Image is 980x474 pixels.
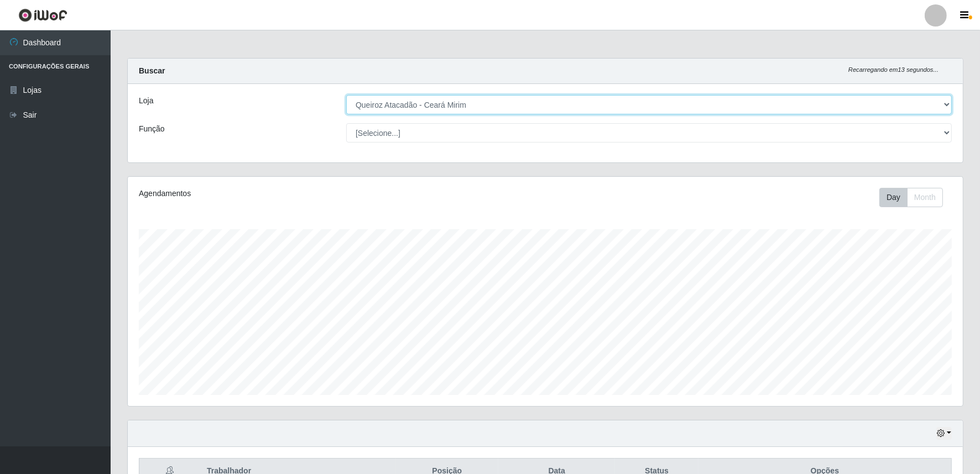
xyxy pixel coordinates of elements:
[907,188,943,207] button: Month
[139,95,153,107] label: Loja
[879,188,908,207] button: Day
[848,66,939,73] i: Recarregando em 13 segundos...
[18,8,67,22] img: CoreUI Logo
[139,188,468,199] div: Agendamentos
[879,188,943,207] div: First group
[879,188,952,207] div: Toolbar with button groups
[139,123,165,135] label: Função
[139,66,165,75] strong: Buscar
